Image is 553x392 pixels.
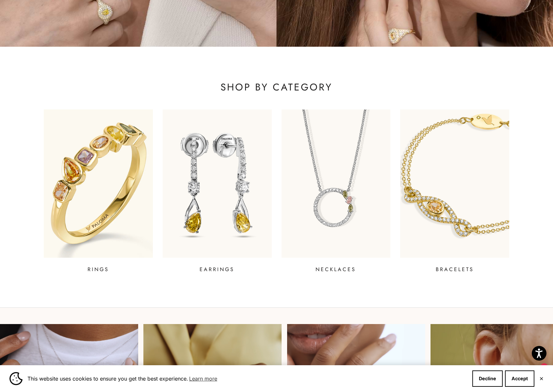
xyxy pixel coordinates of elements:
[9,372,23,385] img: Cookie banner
[44,81,509,94] p: SHOP BY CATEGORY
[163,109,272,273] a: EARRINGS
[472,370,503,387] button: Decline
[505,370,534,387] button: Accept
[282,109,391,273] a: NECKLACES
[88,266,109,273] p: RINGS
[188,374,218,384] a: Learn more
[200,266,235,273] p: EARRINGS
[400,109,509,273] a: BRACELETS
[316,266,356,273] p: NECKLACES
[44,109,153,273] a: RINGS
[27,374,467,384] span: This website uses cookies to ensure you get the best experience.
[539,377,544,381] button: Close
[436,266,474,273] p: BRACELETS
